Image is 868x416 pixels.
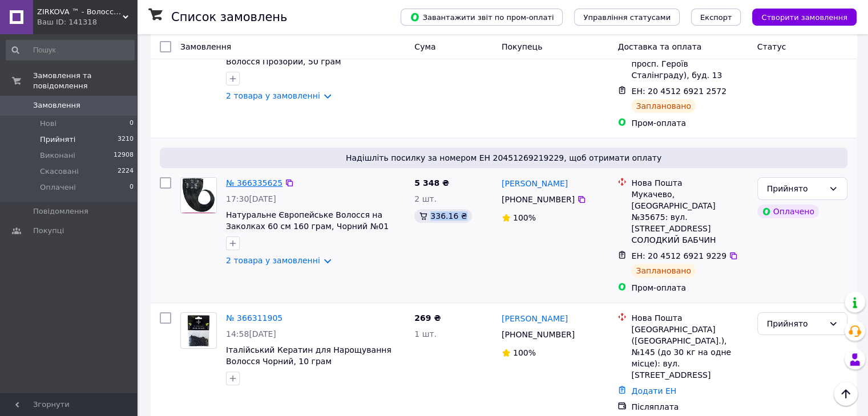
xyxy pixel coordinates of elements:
[631,386,676,395] a: Додати ЕН
[180,177,217,214] a: Фото товару
[761,13,847,22] span: Створити замовлення
[118,134,134,145] span: 3210
[631,312,748,324] div: Нова Пошта
[499,327,577,342] div: [PHONE_NUMBER]
[414,178,449,187] span: 5 348 ₴
[752,9,857,26] button: Створити замовлення
[226,256,320,265] a: 2 товара у замовленні
[700,13,732,22] span: Експорт
[37,17,137,27] div: Ваш ID: 141318
[180,42,231,51] span: Замовлення
[130,182,134,193] span: 0
[414,313,441,323] span: 269 ₴
[414,194,437,203] span: 2 шт.
[631,177,748,189] div: Нова Пошта
[40,182,76,193] span: Оплачені
[37,7,123,17] span: ZIRKOVA ™ - Волосся Для Нарощування, Волосся На Заколках, Нарощування Волосся
[834,382,858,406] button: Наверх
[6,40,135,60] input: Пошук
[164,152,843,164] span: Надішліть посилку за номером ЕН 20451269219229, щоб отримати оплату
[502,42,542,51] span: Покупець
[502,178,568,189] a: [PERSON_NAME]
[33,226,64,236] span: Покупці
[180,312,217,349] a: Фото товару
[741,12,857,21] a: Створити замовлення
[226,178,282,187] a: № 366335625
[513,213,536,222] span: 100%
[691,9,741,26] button: Експорт
[631,251,726,260] span: ЕН: 20 4512 6921 9229
[617,42,701,51] span: Доставка та оплата
[40,166,79,177] span: Скасовані
[631,117,748,129] div: Пром-оплата
[631,99,696,113] div: Заплановано
[414,329,437,338] span: 1 шт.
[40,119,56,129] span: Нові
[414,209,471,223] div: 336.16 ₴
[181,313,216,348] img: Фото товару
[130,119,134,129] span: 0
[226,345,391,366] a: Італійський Кератин для Нарощування Волосся Чорний, 10 грам
[410,12,554,22] span: Завантажити звіт по пром-оплаті
[631,264,696,278] div: Заплановано
[583,13,671,22] span: Управління статусами
[226,210,389,231] a: Натуральне Європейське Волосся на Заколках 60 см 160 грам, Чорний №01
[226,329,276,338] span: 14:58[DATE]
[499,191,577,207] div: [PHONE_NUMBER]
[226,91,320,100] a: 2 товара у замовленні
[33,71,137,91] span: Замовлення та повідомлення
[33,100,80,111] span: Замовлення
[40,150,75,161] span: Виконані
[631,282,748,293] div: Пром-оплата
[226,313,282,323] a: № 366311905
[631,87,726,96] span: ЕН: 20 4512 6921 2572
[171,10,287,24] h1: Список замовлень
[767,317,824,330] div: Прийнято
[502,313,568,324] a: [PERSON_NAME]
[118,166,134,177] span: 2224
[767,182,824,195] div: Прийнято
[757,205,819,218] div: Оплачено
[401,9,563,26] button: Завантажити звіт по пром-оплаті
[414,42,435,51] span: Cума
[631,324,748,381] div: [GEOGRAPHIC_DATA] ([GEOGRAPHIC_DATA].), №145 (до 30 кг на одне місце): вул. [STREET_ADDRESS]
[181,178,216,213] img: Фото товару
[631,401,748,413] div: Післяплата
[757,42,786,51] span: Статус
[226,194,276,203] span: 17:30[DATE]
[631,189,748,246] div: Мукачево, [GEOGRAPHIC_DATA] №35675: вул. [STREET_ADDRESS] СОЛОДКИЙ БАБЧИН
[513,348,536,357] span: 100%
[114,150,134,161] span: 12908
[33,206,88,217] span: Повідомлення
[40,134,75,145] span: Прийняті
[574,9,680,26] button: Управління статусами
